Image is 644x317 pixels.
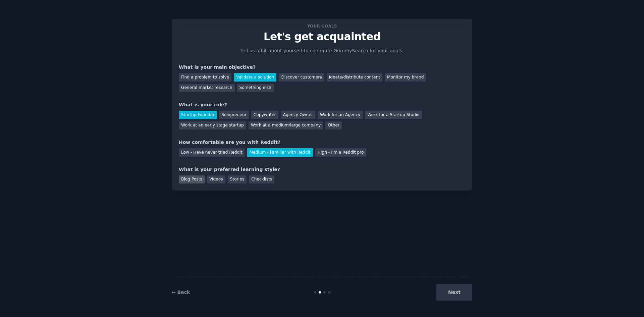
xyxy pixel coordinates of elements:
p: Let's get acquainted [179,31,465,43]
div: Copywriter [251,111,278,119]
div: Startup Founder [179,111,217,119]
div: Checklists [249,175,274,184]
div: Ideate/distribute content [327,73,382,82]
div: What is your role? [179,101,465,108]
div: Videos [207,175,225,184]
p: Tell us a bit about yourself to configure GummySearch for your goals. [237,47,407,54]
div: Work for an Agency [318,111,363,119]
div: Solopreneur [219,111,249,119]
div: Discover customers [279,73,324,82]
div: What is your preferred learning style? [179,166,465,173]
div: Work for a Startup Studio [365,111,422,119]
div: Work at a medium/large company [249,121,323,130]
div: Work at an early stage startup [179,121,246,130]
div: High - I'm a Reddit pro [315,148,366,157]
div: Validate a solution [234,73,276,82]
div: Stories [228,175,247,184]
div: Other [325,121,342,130]
div: Find a problem to solve [179,73,231,82]
a: ← Back [172,289,190,295]
div: General market research [179,84,235,92]
div: Something else [237,84,274,92]
div: What is your main objective? [179,64,465,71]
div: Medium - Familiar with Reddit [247,148,313,157]
span: Your goals [306,22,338,30]
div: Blog Posts [179,175,205,184]
div: Monitor my brand [385,73,426,82]
div: Agency Owner [281,111,315,119]
div: Low - Have never tried Reddit [179,148,245,157]
div: How comfortable are you with Reddit? [179,139,465,146]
